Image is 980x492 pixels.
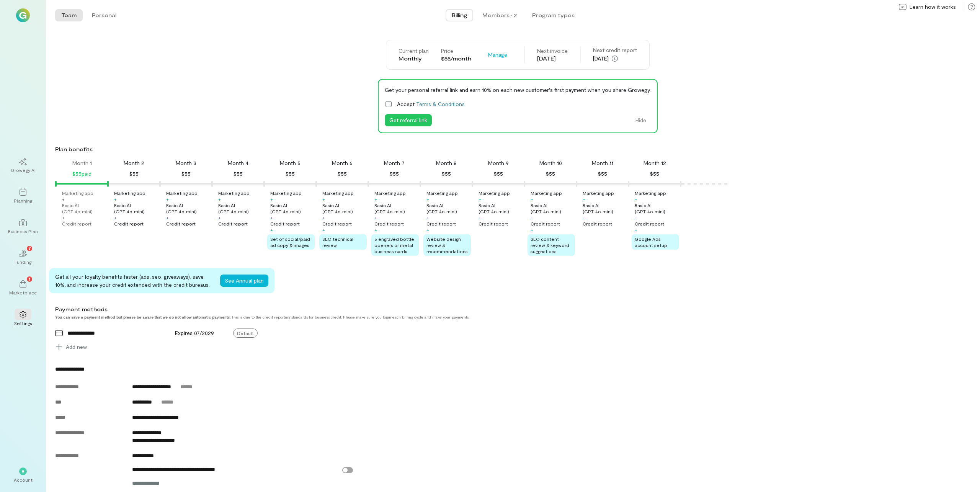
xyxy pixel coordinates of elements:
div: Month 2 [124,159,144,167]
div: $55 [338,169,347,178]
strong: You can save a payment method but please be aware that we do not allow automatic payments. [55,315,230,319]
div: Marketing app [479,190,510,196]
span: 5 engraved bottle openers or metal business cards [374,236,414,254]
button: Members · 2 [476,9,523,21]
div: + [426,196,429,202]
div: + [426,214,429,221]
div: Credit report [426,221,456,227]
div: Month 11 [592,159,613,167]
div: Basic AI (GPT‑4o‑mini) [218,202,263,214]
div: Payment methods [55,306,884,313]
div: Credit report [166,221,196,227]
span: Google Ads account setup [635,236,667,248]
div: Basic AI (GPT‑4o‑mini) [426,202,471,214]
div: + [583,214,585,221]
button: Get referral link [385,114,432,126]
div: $55/month [441,55,471,62]
div: Marketplace [9,289,37,296]
span: Expires 07/2029 [175,330,214,336]
div: [DATE] [537,55,568,62]
div: + [531,214,533,221]
div: Settings [14,320,32,326]
div: Next invoice [537,47,568,55]
div: This is due to the credit reporting standards for business credit. Please make sure you login eac... [55,315,884,319]
div: Credit report [531,221,560,227]
div: Marketing app [114,190,145,196]
div: + [166,196,169,202]
div: Basic AI (GPT‑4o‑mini) [270,202,315,214]
a: Marketplace [9,274,37,302]
div: $55 [181,169,191,178]
div: Basic AI (GPT‑4o‑mini) [635,202,679,214]
div: Month 12 [644,159,666,167]
div: + [531,196,533,202]
div: Growegy AI [11,167,36,173]
div: + [531,227,533,233]
div: Month 10 [539,159,562,167]
div: + [635,227,637,233]
button: Billing [446,9,473,21]
span: Default [233,329,258,338]
div: $55 [286,169,295,178]
div: Marketing app [322,190,354,196]
div: $55 [598,169,607,178]
div: + [270,214,273,221]
div: + [62,214,65,221]
button: Program types [526,9,581,21]
div: Month 8 [436,159,457,167]
div: $55 [129,169,139,178]
div: + [479,214,481,221]
div: + [62,196,65,202]
span: 7 [28,245,31,252]
div: Next credit report [593,46,637,54]
span: SEO technical review [322,236,353,248]
div: Credit report [218,221,248,227]
div: Credit report [62,221,91,227]
div: Basic AI (GPT‑4o‑mini) [583,202,627,214]
div: Marketing app [62,190,93,196]
div: Month 7 [384,159,405,167]
span: Set of social/paid ad copy & images [270,236,310,248]
div: Month 4 [228,159,248,167]
div: + [114,214,117,221]
div: + [322,214,325,221]
div: Current plan [399,47,429,55]
button: Manage [483,49,512,61]
div: + [374,227,377,233]
div: Plan benefits [55,145,977,153]
div: Credit report [322,221,352,227]
div: Marketing app [635,190,666,196]
div: Credit report [635,221,664,227]
div: $55 [442,169,451,178]
div: + [218,214,221,221]
div: Marketing app [583,190,614,196]
div: Credit report [270,221,300,227]
div: + [374,214,377,221]
div: Basic AI (GPT‑4o‑mini) [531,202,575,214]
div: Month 5 [280,159,301,167]
div: Marketing app [531,190,562,196]
div: Funding [15,259,31,265]
div: Basic AI (GPT‑4o‑mini) [166,202,211,214]
div: Month 3 [176,159,196,167]
div: $55 [234,169,243,178]
div: Basic AI (GPT‑4o‑mini) [62,202,106,214]
div: Get your personal referral link and earn 10% on each new customer's first payment when you share ... [385,86,651,94]
div: Members · 2 [482,11,517,19]
span: Billing [452,11,467,19]
div: $55 [650,169,659,178]
div: Basic AI (GPT‑4o‑mini) [479,202,523,214]
a: Terms & Conditions [416,101,465,107]
div: Marketing app [426,190,458,196]
div: Credit report [479,221,508,227]
span: Add new [66,343,87,351]
div: Account [14,477,33,483]
div: + [270,227,273,233]
button: Personal [86,9,122,21]
a: Growegy AI [9,152,37,179]
div: Basic AI (GPT‑4o‑mini) [322,202,367,214]
div: Marketing app [374,190,406,196]
span: Learn how it works [910,3,956,11]
div: Monthly [399,55,429,62]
